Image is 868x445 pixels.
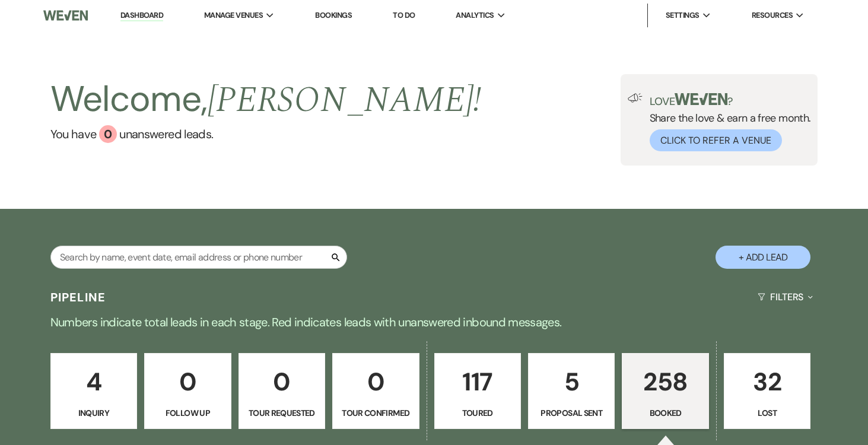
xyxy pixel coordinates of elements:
input: Search by name, event date, email address or phone number [50,246,347,269]
h3: Pipeline [50,289,106,306]
a: 5Proposal Sent [528,353,615,429]
p: 4 [58,362,129,402]
p: Proposal Sent [536,406,607,419]
span: [PERSON_NAME] ! [208,73,482,128]
span: Settings [666,9,700,21]
a: Bookings [315,10,352,20]
p: 32 [732,362,803,402]
img: Weven Logo [43,3,88,28]
a: You have 0 unanswered leads. [50,125,482,143]
p: 5 [536,362,607,402]
p: 0 [152,362,223,402]
p: 117 [442,362,513,402]
img: loud-speaker-illustration.svg [628,93,643,103]
p: Numbers indicate total leads in each stage. Red indicates leads with unanswered inbound messages. [7,313,861,332]
p: Tour Confirmed [340,406,411,419]
div: Share the love & earn a free month. [643,93,811,151]
a: 32Lost [724,353,810,429]
img: weven-logo-green.svg [675,93,727,105]
a: To Do [393,10,415,20]
p: 0 [340,362,411,402]
p: Follow Up [152,406,223,419]
h2: Welcome, [50,74,482,125]
a: 0Follow Up [144,353,231,429]
p: Lost [732,406,803,419]
p: Toured [442,406,513,419]
a: 258Booked [622,353,708,429]
span: Manage Venues [204,9,263,21]
a: Dashboard [120,10,163,21]
p: Love ? [650,93,811,107]
button: + Add Lead [716,246,810,269]
button: Filters [753,281,818,313]
p: 0 [246,362,317,402]
span: Analytics [456,9,494,21]
a: 117Toured [434,353,521,429]
a: 0Tour Requested [239,353,325,429]
div: 0 [99,125,117,143]
a: 0Tour Confirmed [332,353,419,429]
a: 4Inquiry [50,353,137,429]
p: 258 [629,362,701,402]
p: Tour Requested [246,406,317,419]
p: Inquiry [58,406,129,419]
button: Click to Refer a Venue [650,129,782,151]
span: Resources [752,9,793,21]
p: Booked [629,406,701,419]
